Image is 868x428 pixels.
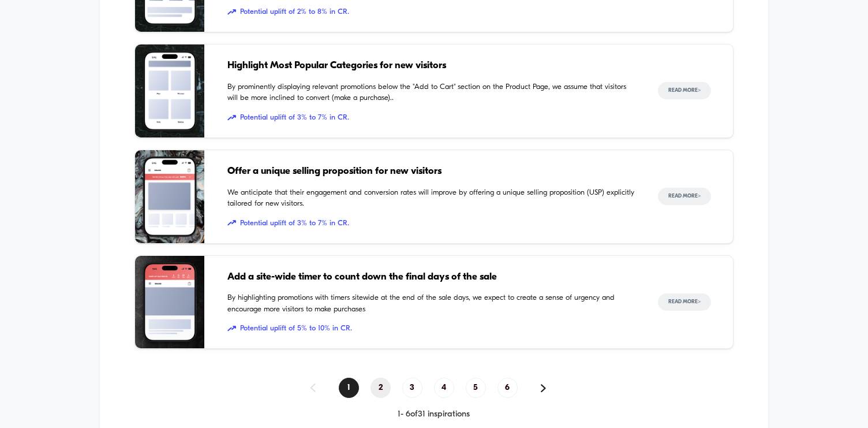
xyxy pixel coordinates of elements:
span: Potential uplift of 3% to 7% in CR. [227,218,635,229]
span: 6 [497,378,518,398]
img: pagination forward [541,384,546,392]
button: Read More> [658,82,711,99]
span: By highlighting promotions with timers sitewide at the end of the sale days, we expect to create ... [227,292,635,315]
span: 1 [339,378,359,398]
span: 5 [466,378,486,398]
img: By highlighting promotions with timers sitewide at the end of the sale days, we expect to create ... [135,256,204,349]
span: Highlight Most Popular Categories for new visitors [227,58,635,73]
span: Offer a unique selling proposition for new visitors [227,164,635,179]
span: 2 [371,378,391,398]
span: Potential uplift of 5% to 10% in CR. [227,323,635,334]
span: 3 [402,378,422,398]
span: 4 [434,378,454,398]
img: By prominently displaying relevant promotions below the "Add to Cart" section on the Product Page... [135,44,204,137]
span: By prominently displaying relevant promotions below the "Add to Cart" section on the Product Page... [227,81,635,104]
button: Read More> [658,293,711,311]
span: We anticipate that their engagement and conversion rates will improve by offering a unique sellin... [227,187,635,210]
div: 1 - 6 of 31 inspirations [134,410,734,419]
img: We anticipate that their engagement and conversion rates will improve by offering a unique sellin... [135,150,204,243]
span: Potential uplift of 2% to 8% in CR. [227,6,635,18]
span: Add a site-wide timer to count down the final days of the sale [227,270,635,285]
span: Potential uplift of 3% to 7% in CR. [227,112,635,124]
button: Read More> [658,188,711,205]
